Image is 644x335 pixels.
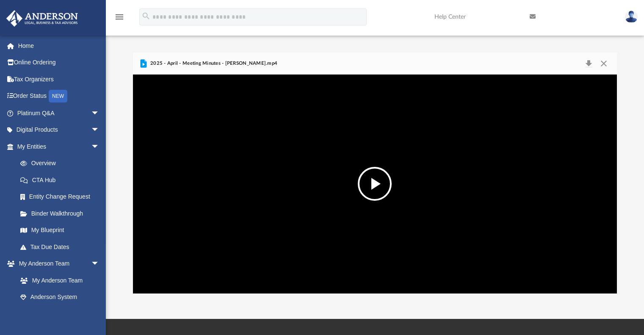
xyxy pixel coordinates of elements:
[6,255,108,272] a: My Anderson Teamarrow_drop_down
[141,11,151,21] i: search
[12,222,108,239] a: My Blueprint
[12,238,112,255] a: Tax Due Dates
[12,155,112,172] a: Overview
[12,305,108,322] a: Client Referrals
[12,289,108,306] a: Anderson System
[6,122,112,138] a: Digital Productsarrow_drop_down
[581,58,597,69] button: Download
[12,188,112,205] a: Entity Change Request
[91,105,108,122] span: arrow_drop_down
[114,16,124,22] a: menu
[6,71,112,88] a: Tax Organizers
[12,205,112,222] a: Binder Walkthrough
[91,255,108,273] span: arrow_drop_down
[12,172,112,188] a: CTA Hub
[6,54,112,71] a: Online Ordering
[6,105,112,122] a: Platinum Q&Aarrow_drop_down
[133,75,617,293] div: File preview
[6,138,112,155] a: My Entitiesarrow_drop_down
[4,10,80,27] img: Anderson Advisors Platinum Portal
[625,11,638,23] img: User Pic
[6,37,112,54] a: Home
[91,122,108,139] span: arrow_drop_down
[114,12,124,22] i: menu
[12,272,104,289] a: My Anderson Team
[6,88,112,105] a: Order StatusNEW
[149,60,278,67] span: 2025 - April - Meeting Minutes - [PERSON_NAME].mp4
[91,138,108,155] span: arrow_drop_down
[49,90,67,102] div: NEW
[133,53,617,293] div: Preview
[596,58,611,69] button: Close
